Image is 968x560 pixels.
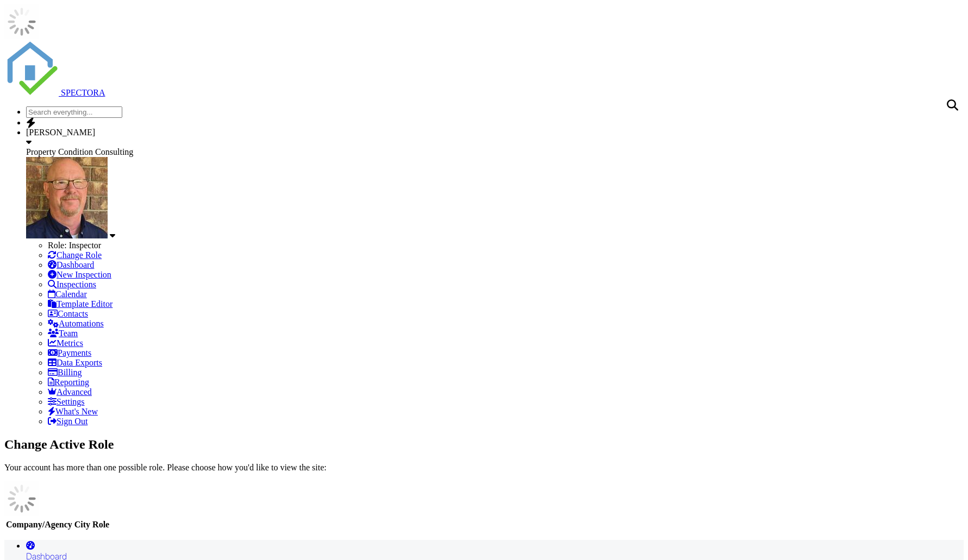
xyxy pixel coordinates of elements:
a: What's New [48,407,98,416]
a: Calendar [48,290,87,299]
span: Role: Inspector [48,241,101,250]
div: [PERSON_NAME] [26,128,964,137]
a: Advanced [48,387,92,397]
a: Billing [48,368,82,377]
div: Property Condition Consulting [26,147,964,157]
span: SPECTORA [61,88,105,97]
a: SPECTORA [4,88,105,97]
img: 2025_pic.jpg [26,157,108,238]
a: Template Editor [48,299,113,309]
a: Change Role [48,250,102,260]
img: The Best Home Inspection Software - Spectora [4,41,59,96]
a: Metrics [48,338,83,348]
h2: Change Active Role [4,437,964,452]
img: loading-93afd81d04378562ca97960a6d0abf470c8f8241ccf6a1b4da771bf876922d1b.gif [4,4,39,39]
a: Settings [48,397,85,406]
a: Inspections [48,280,96,289]
a: Payments [48,348,91,357]
a: Automations [48,319,104,328]
a: Reporting [48,377,89,387]
a: Data Exports [48,358,102,367]
a: Dashboard [48,260,94,269]
th: Company/Agency [5,519,73,530]
input: Search everything... [26,106,122,118]
th: City [74,519,91,530]
a: Contacts [48,309,88,318]
img: loading-93afd81d04378562ca97960a6d0abf470c8f8241ccf6a1b4da771bf876922d1b.gif [4,481,39,516]
a: Sign Out [48,417,88,426]
a: New Inspection [48,270,111,279]
th: Role [92,519,110,530]
p: Your account has more than one possible role. Please choose how you'd like to view the site: [4,463,964,473]
a: Team [48,329,78,338]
